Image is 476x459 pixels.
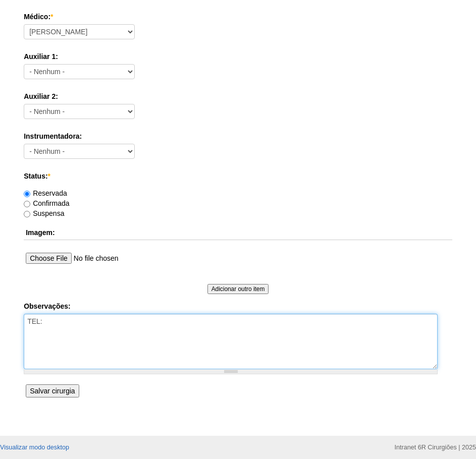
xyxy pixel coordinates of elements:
label: Reservada [24,189,67,197]
label: Instrumentadora: [24,131,452,141]
div: Intranet 6R Cirurgiões | 2025 [395,442,476,452]
label: Confirmada [24,199,69,207]
input: Reservada [24,191,30,197]
input: Adicionar outro item [207,284,269,294]
label: Suspensa [24,209,64,217]
label: Médico: [24,12,452,22]
span: Este campo é obrigatório. [48,172,50,180]
label: Auxiliar 1: [24,51,452,62]
th: Imagem: [24,225,452,240]
input: Salvar cirurgia [26,384,79,397]
input: Suspensa [24,211,30,217]
label: Status: [24,171,452,181]
label: Auxiliar 2: [24,91,452,101]
span: Este campo é obrigatório. [50,13,53,21]
input: Confirmada [24,201,30,207]
label: Observações: [24,301,452,311]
